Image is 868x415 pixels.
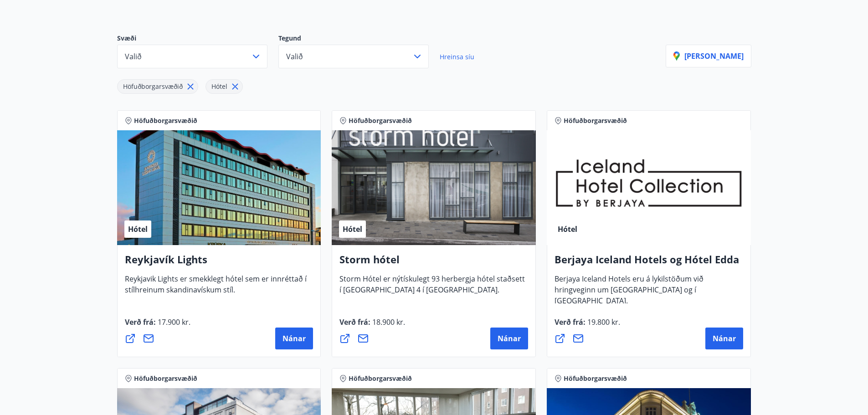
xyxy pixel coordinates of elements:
[134,116,197,125] span: Höfuðborgarsvæðið
[555,252,743,273] h4: Berjaya Iceland Hotels og Hótel Edda
[275,328,313,349] button: Nánar
[490,328,528,349] button: Nánar
[125,51,142,61] span: Valið
[586,317,620,327] span: 19.800 kr.
[117,45,267,68] button: Valið
[564,116,627,125] span: Höfuðborgarsvæðið
[343,224,362,234] span: Hótel
[666,45,751,67] button: [PERSON_NAME]
[125,252,313,273] h4: Reykjavík Lights
[286,51,303,61] span: Valið
[117,79,198,94] div: Höfuðborgarsvæðið
[440,52,474,61] span: Hreinsa síu
[555,274,704,313] span: Berjaya Iceland Hotels eru á lykilstöðum við hringveginn um [GEOGRAPHIC_DATA] og í [GEOGRAPHIC_DA...
[555,317,620,334] span: Verð frá :
[156,317,190,327] span: 17.900 kr.
[205,79,243,94] div: Hótel
[211,82,227,91] span: Hótel
[705,328,743,349] button: Nánar
[282,333,306,343] span: Nánar
[278,45,429,68] button: Valið
[673,51,744,61] p: [PERSON_NAME]
[349,116,412,125] span: Höfuðborgarsvæðið
[370,317,405,327] span: 18.900 kr.
[123,82,183,91] span: Höfuðborgarsvæðið
[564,374,627,383] span: Höfuðborgarsvæðið
[125,274,307,302] span: Reykjavik Lights er smekklegt hótel sem er innréttað í stílhreinum skandinavískum stíl.
[498,333,521,343] span: Nánar
[713,333,736,343] span: Nánar
[339,317,405,334] span: Verð frá :
[278,34,440,45] p: Tegund
[125,317,190,334] span: Verð frá :
[339,252,528,273] h4: Storm hótel
[349,374,412,383] span: Höfuðborgarsvæðið
[339,274,525,302] span: Storm Hótel er nýtískulegt 93 herbergja hótel staðsett í [GEOGRAPHIC_DATA] 4 í [GEOGRAPHIC_DATA].
[134,374,197,383] span: Höfuðborgarsvæðið
[117,34,278,45] p: Svæði
[128,224,148,234] span: Hótel
[558,224,577,234] span: Hótel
